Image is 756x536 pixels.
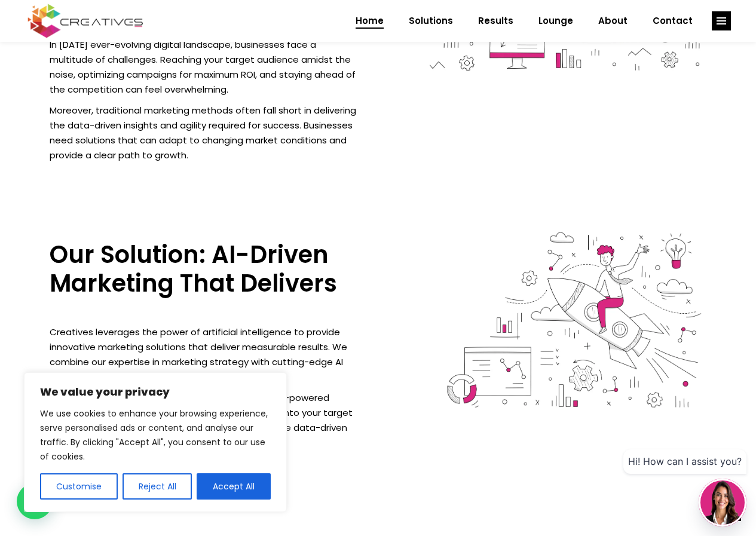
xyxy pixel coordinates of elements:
span: Solutions [409,5,453,36]
button: Customise [40,473,118,500]
span: About [598,5,628,36]
div: WhatsApp contact [17,483,53,519]
a: Lounge [526,5,586,36]
a: About [586,5,640,36]
p: In [DATE] ever-evolving digital landscape, businesses face a multitude of challenges. Reaching yo... [50,37,359,97]
img: agent [700,480,745,525]
button: Reject All [123,473,192,500]
a: Contact [640,5,705,36]
span: Results [478,5,513,36]
a: Solutions [396,5,466,36]
h3: Our Solution: AI-Driven Marketing That Delivers [50,240,359,298]
p: Moreover, traditional marketing methods often fall short in delivering the data-driven insights a... [50,103,359,163]
button: Accept All [197,473,271,500]
div: Hi! How can I assist you? [623,449,746,474]
span: Lounge [538,5,573,36]
img: Creatives | Home [397,225,707,415]
a: Results [466,5,526,36]
span: Home [356,5,384,36]
span: Contact [653,5,693,36]
img: Creatives [25,2,146,39]
a: link [712,11,731,30]
p: Creatives leverages the power of artificial intelligence to provide innovative marketing solution... [50,324,359,384]
div: We value your privacy [24,372,287,512]
p: We value your privacy [40,385,271,399]
a: Home [343,5,396,36]
p: We use cookies to enhance your browsing experience, serve personalised ads or content, and analys... [40,406,271,464]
